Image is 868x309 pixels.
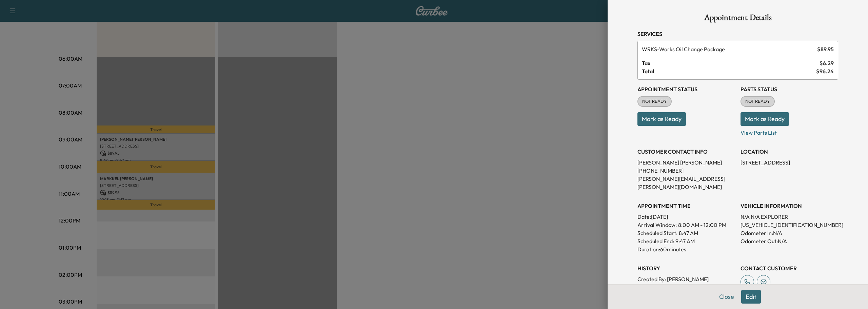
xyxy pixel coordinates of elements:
span: Total [642,67,816,75]
p: Created By : [PERSON_NAME] [637,275,735,283]
p: Arrival Window: [637,221,735,229]
h1: Appointment Details [637,14,838,24]
span: 8:00 AM - 12:00 PM [678,221,726,229]
span: $ 96.24 [816,67,834,75]
p: View Parts List [741,126,838,137]
p: Scheduled Start: [637,229,677,237]
h3: CONTACT CUSTOMER [741,264,838,272]
button: Edit [741,290,761,304]
p: [PERSON_NAME] [PERSON_NAME] [637,158,735,167]
p: [PHONE_NUMBER] [637,167,735,175]
h3: LOCATION [741,148,838,156]
p: [STREET_ADDRESS] [741,158,838,167]
p: Odometer In: N/A [741,229,838,237]
span: Tax [642,59,820,67]
h3: Parts Status [741,85,838,93]
h3: CUSTOMER CONTACT INFO [637,148,735,156]
span: $ 89.95 [817,45,834,53]
span: $ 6.29 [820,59,834,67]
span: NOT READY [638,98,671,105]
span: Works Oil Change Package [642,45,814,53]
p: Duration: 60 minutes [637,245,735,253]
p: N/A N/A EXPLORER [741,213,838,221]
p: Created At : [DATE] 3:42:19 PM [637,283,735,291]
p: Scheduled End: [637,237,674,245]
button: Mark as Ready [637,112,686,126]
p: 9:47 AM [675,237,695,245]
span: NOT READY [741,98,774,105]
h3: APPOINTMENT TIME [637,202,735,210]
p: Date: [DATE] [637,213,735,221]
h3: Services [637,30,838,38]
p: [US_VEHICLE_IDENTIFICATION_NUMBER] [741,221,838,229]
button: Close [715,290,738,304]
p: [PERSON_NAME][EMAIL_ADDRESS][PERSON_NAME][DOMAIN_NAME] [637,175,735,191]
h3: History [637,264,735,272]
button: Mark as Ready [741,112,789,126]
p: 8:47 AM [679,229,698,237]
p: Odometer Out: N/A [741,237,838,245]
h3: Appointment Status [637,85,735,93]
h3: VEHICLE INFORMATION [741,202,838,210]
